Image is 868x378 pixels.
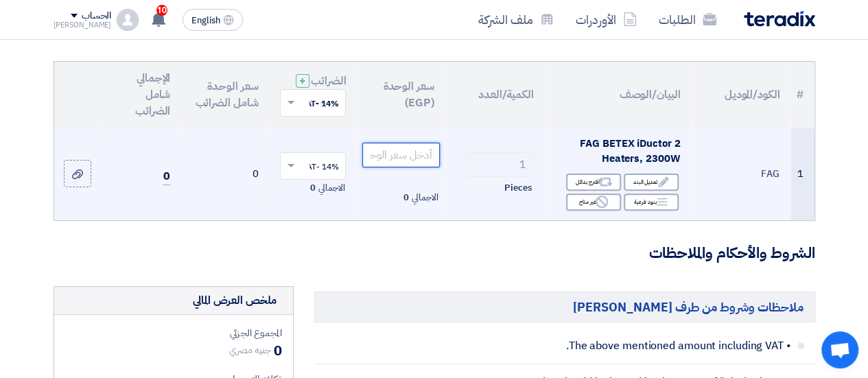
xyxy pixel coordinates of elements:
[163,168,170,185] span: 0
[790,62,814,128] th: #
[504,181,532,195] span: Pieces
[465,152,534,177] input: RFQ_STEP1.ITEMS.2.AMOUNT_TITLE
[691,128,790,220] td: FAG
[428,339,790,353] span: • The above mentioned amount including VAT.
[445,62,545,128] th: الكمية/العدد
[790,128,814,220] td: 1
[691,62,790,128] th: الكود/الموديل
[314,292,815,322] h5: ملاحظات وشروط من طرف [PERSON_NAME]
[156,5,167,16] span: 10
[101,62,181,128] th: الإجمالي شامل الضرائب
[624,193,679,211] div: بنود فرعية
[565,3,648,36] a: الأوردرات
[310,181,316,195] span: 0
[318,181,344,195] span: الاجمالي
[229,343,270,357] span: جنيه مصري
[181,128,269,220] td: 0
[280,152,346,180] ng-select: VAT
[181,62,269,128] th: سعر الوحدة شامل الضرائب
[403,191,409,204] span: 0
[566,174,621,191] div: اقترح بدائل
[65,326,282,340] div: المجموع الجزئي
[648,3,727,36] a: الطلبات
[744,11,815,27] img: Teradix logo
[467,3,565,36] a: ملف الشركة
[193,292,277,309] div: ملخص العرض المالي
[299,73,306,89] span: +
[580,136,680,167] span: FAG BETEX iDuctor 2 Heaters, 2300W
[362,143,439,167] input: أدخل سعر الوحدة
[545,62,691,128] th: البيان/الوصف
[54,243,815,264] h3: الشروط والأحكام والملاحظات
[624,174,679,191] div: تعديل البند
[821,331,858,368] div: Open chat
[82,10,111,22] div: الحساب
[54,21,112,29] div: [PERSON_NAME]
[183,9,243,31] button: English
[191,16,220,25] span: English
[412,191,438,204] span: الاجمالي
[269,62,357,128] th: الضرائب
[357,62,445,128] th: سعر الوحدة (EGP)
[274,340,282,361] span: 0
[117,9,139,31] img: profile_test.png
[566,193,621,211] div: غير متاح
